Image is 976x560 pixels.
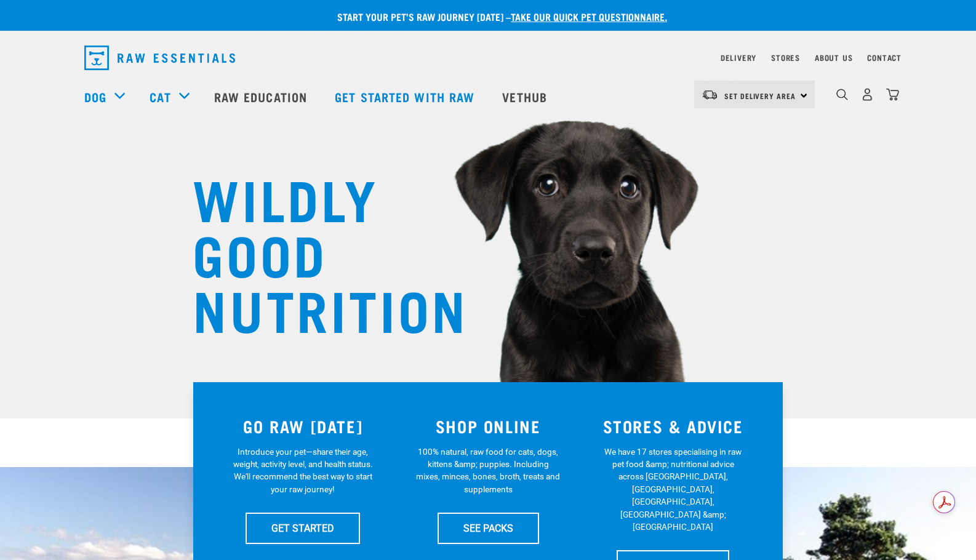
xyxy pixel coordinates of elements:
[867,55,902,60] a: Contact
[702,89,718,100] img: van-moving.png
[490,72,562,121] a: Vethub
[836,89,848,100] img: home-icon-1@2x.png
[601,446,745,534] p: We have 17 stores specialising in raw pet food &amp; nutritional advice across [GEOGRAPHIC_DATA],...
[721,55,756,60] a: Delivery
[771,55,800,60] a: Stores
[724,94,796,98] span: Set Delivery Area
[218,417,388,436] h3: GO RAW [DATE]
[588,417,758,436] h3: STORES & ADVICE
[193,169,439,335] h1: WILDLY GOOD NUTRITION
[84,87,106,106] a: Dog
[511,14,667,19] a: take our quick pet questionnaire.
[815,55,852,60] a: About Us
[322,72,490,121] a: Get started with Raw
[74,41,902,75] nav: dropdown navigation
[403,417,574,436] h3: SHOP ONLINE
[150,87,170,106] a: Cat
[231,446,375,496] p: Introduce your pet—share their age, weight, activity level, and health status. We'll recommend th...
[84,46,235,70] img: Raw Essentials Logo
[416,446,561,496] p: 100% natural, raw food for cats, dogs, kittens &amp; puppies. Including mixes, minces, bones, bro...
[202,72,322,121] a: Raw Education
[861,88,874,101] img: user.png
[438,513,539,543] a: SEE PACKS
[246,513,360,543] a: GET STARTED
[886,88,899,101] img: home-icon@2x.png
